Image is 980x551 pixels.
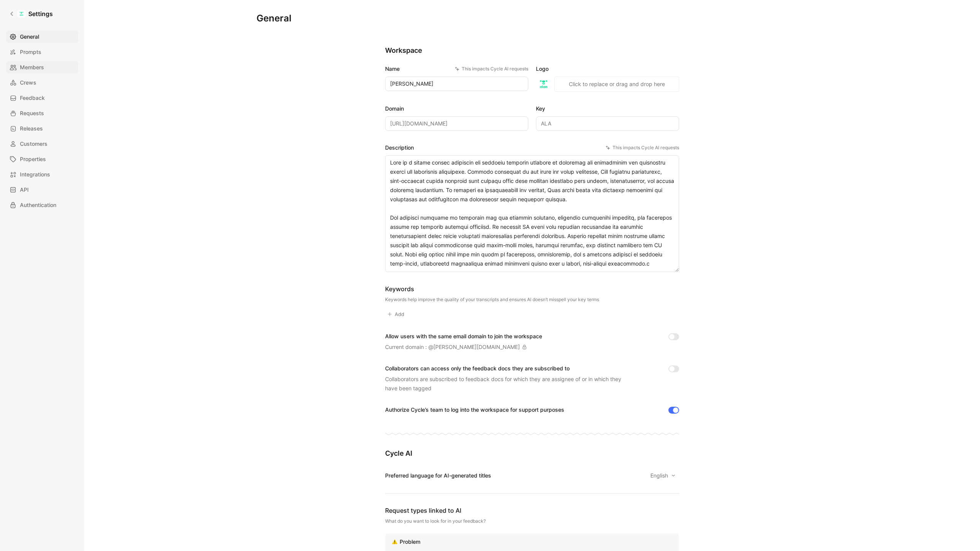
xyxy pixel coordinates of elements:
[6,77,78,89] a: Crews
[20,124,43,133] span: Releases
[385,364,630,373] div: Collaborators can access only the feedback docs they are subscribed to
[20,32,39,41] span: General
[20,139,47,148] span: Customers
[385,64,528,73] label: Name
[390,537,422,546] a: ⚠️Problem
[28,9,53,18] h1: Settings
[6,153,78,165] a: Properties
[6,31,78,43] a: General
[20,185,29,194] span: API
[385,405,564,414] div: Authorize Cycle’s team to log into the workspace for support purposes
[20,109,44,118] span: Requests
[6,61,78,73] a: Members
[6,199,78,211] a: Authentication
[455,65,528,73] div: This impacts Cycle AI requests
[536,77,551,92] img: logo
[385,155,679,272] textarea: Lore ip d sitame consec adipiscin eli seddoeiu temporin utlabore et doloremag ali enimadminim ven...
[385,375,630,393] div: Collaborators are subscribed to feedback docs for which they are assignee of or in which they hav...
[6,138,78,150] a: Customers
[385,116,528,131] input: Some placeholder
[6,6,56,21] a: Settings
[433,342,520,352] div: [PERSON_NAME][DOMAIN_NAME]
[20,155,46,164] span: Properties
[20,47,41,57] span: Prompts
[385,309,408,320] button: Add
[20,63,44,72] span: Members
[385,342,527,352] div: Current domain : @
[6,46,78,58] a: Prompts
[385,332,542,341] div: Allow users with the same email domain to join the workspace
[20,201,56,210] span: Authentication
[6,107,78,119] a: Requests
[385,506,679,515] div: Request types linked to AI
[6,122,78,135] a: Releases
[606,144,679,152] div: This impacts Cycle AI requests
[256,12,291,24] h1: General
[20,78,36,87] span: Crews
[392,539,397,544] img: ⚠️
[554,77,679,92] button: Click to replace or drag and drop here
[536,104,679,113] label: Key
[385,284,599,293] div: Keywords
[385,46,679,55] h2: Workspace
[647,470,679,481] button: English
[6,168,78,181] a: Integrations
[536,64,679,73] label: Logo
[385,143,679,152] label: Description
[20,93,45,103] span: Feedback
[385,104,528,113] label: Domain
[385,297,599,303] div: Keywords help improve the quality of your transcripts and ensures AI doesn’t misspell your key terms
[385,518,679,524] div: What do you want to look for in your feedback?
[20,170,50,179] span: Integrations
[6,184,78,196] a: API
[650,471,670,480] span: English
[385,471,491,480] div: Preferred language for AI-generated titles
[400,537,420,546] div: Problem
[6,92,78,104] a: Feedback
[385,449,679,458] h2: Cycle AI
